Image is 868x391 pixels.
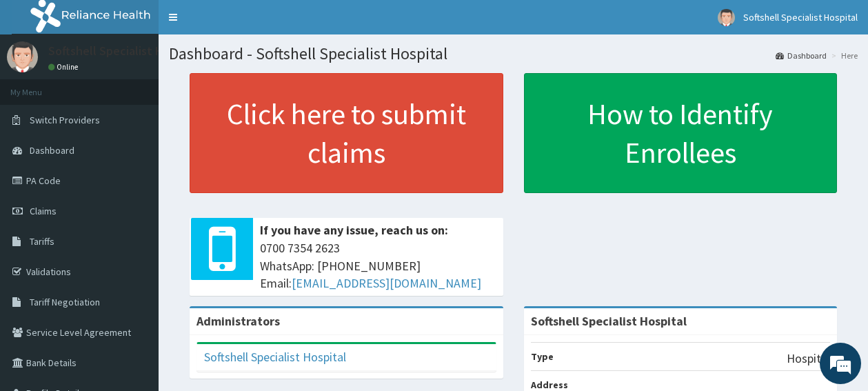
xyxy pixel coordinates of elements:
[30,296,100,308] span: Tariff Negotiation
[48,62,81,72] a: Online
[48,45,201,57] p: Softshell Specialist Hospital
[7,41,38,72] img: User Image
[204,349,346,365] a: Softshell Specialist Hospital
[30,114,100,126] span: Switch Providers
[260,239,496,292] span: 0700 7354 2623 WhatsApp: [PHONE_NUMBER] Email:
[718,9,735,26] img: User Image
[787,350,830,368] p: Hospital
[292,275,481,291] a: [EMAIL_ADDRESS][DOMAIN_NAME]
[190,73,503,193] a: Click here to submit claims
[743,11,858,23] span: Softshell Specialist Hospital
[260,222,448,238] b: If you have any issue, reach us on:
[828,50,858,61] li: Here
[196,313,280,329] b: Administrators
[30,144,74,157] span: Dashboard
[524,73,838,193] a: How to Identify Enrollees
[531,313,687,329] strong: Softshell Specialist Hospital
[776,50,827,61] a: Dashboard
[30,205,57,217] span: Claims
[169,45,858,63] h1: Dashboard - Softshell Specialist Hospital
[531,350,554,363] b: Type
[531,379,568,391] b: Address
[30,235,54,248] span: Tariffs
